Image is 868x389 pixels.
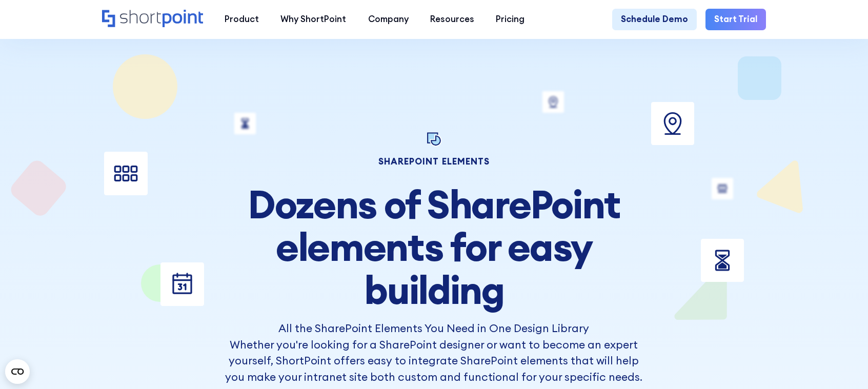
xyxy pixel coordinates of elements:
a: Pricing [485,9,535,30]
iframe: Chat Widget [817,340,868,389]
h1: SHAREPOINT ELEMENTS [219,158,649,166]
a: Product [214,9,270,30]
p: Whether you're looking for a SharePoint designer or want to become an expert yourself, ShortPoint... [219,337,649,385]
div: Company [368,13,409,26]
div: Product [225,13,259,26]
a: Company [357,9,419,30]
a: Resources [419,9,485,30]
a: Start Trial [705,9,766,30]
h3: All the SharePoint Elements You Need in One Design Library [219,320,649,337]
a: Schedule Demo [612,9,697,30]
button: Open CMP widget [5,359,30,384]
div: Resources [430,13,474,26]
a: Why ShortPoint [270,9,357,30]
div: Pricing [496,13,524,26]
a: Home [102,10,203,29]
h2: Dozens of SharePoint elements for easy building [219,183,649,312]
div: Why ShortPoint [280,13,346,26]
